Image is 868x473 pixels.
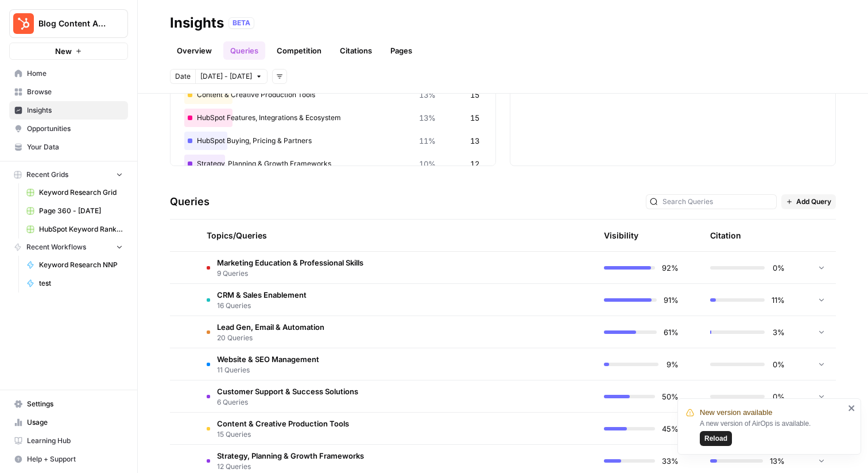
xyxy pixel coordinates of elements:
[9,413,128,432] a: Usage
[217,301,307,311] span: 16 Queries
[217,333,324,343] span: 20 Queries
[662,262,679,274] span: 92%
[184,132,482,150] div: HubSpot Buying, Pricing & Partners
[217,268,363,279] span: 9 Queries
[419,112,436,124] span: 13%
[664,326,679,338] span: 61%
[27,417,123,428] span: Usage
[175,71,191,82] span: Date
[662,196,773,207] input: Search Queries
[9,64,128,83] a: Home
[470,158,479,170] span: 12
[9,166,128,183] button: Recent Grids
[26,242,86,252] span: Recent Workflows
[217,353,319,365] span: Website & SEO Management
[700,418,844,446] div: A new version of AirOps is available.
[217,418,349,429] span: Content & Creative Production Tools
[217,397,358,407] span: 6 Queries
[772,294,785,306] span: 11%
[27,68,123,79] span: Home
[27,454,123,464] span: Help + Support
[27,142,123,152] span: Your Data
[217,462,364,472] span: 12 Queries
[9,9,128,38] button: Workspace: Blog Content Action Plan
[217,289,307,301] span: CRM & Sales Enablement
[217,321,324,333] span: Lead Gen, Email & Automation
[21,220,128,239] a: HubSpot Keyword Rankings _ Pos 1 - 20 - Keyword Rankings - HubSpot.com.csv
[700,407,772,418] span: New version available
[21,202,128,220] a: Page 360 - [DATE]
[27,87,123,97] span: Browse
[39,187,123,198] span: Keyword Research Grid
[170,194,210,210] h3: Queries
[27,399,123,409] span: Settings
[21,274,128,293] a: test
[217,365,319,375] span: 11 Queries
[710,220,741,251] div: Citation
[470,112,479,124] span: 15
[26,170,68,180] span: Recent Grids
[662,423,679,434] span: 45%
[772,326,785,338] span: 3%
[9,83,128,101] a: Browse
[55,45,72,57] span: New
[170,41,219,60] a: Overview
[772,391,785,402] span: 0%
[770,455,785,467] span: 13%
[217,386,358,397] span: Customer Support & Success Solutions
[27,436,123,446] span: Learning Hub
[772,359,785,370] span: 0%
[21,256,128,274] a: Keyword Research NNP
[9,395,128,413] a: Settings
[184,86,482,104] div: Content & Creative Production Tools
[419,158,436,170] span: 10%
[13,13,34,34] img: Blog Content Action Plan Logo
[228,17,254,29] div: BETA
[772,262,785,274] span: 0%
[217,450,364,462] span: Strategy, Planning & Growth Frameworks
[9,101,128,120] a: Insights
[21,183,128,202] a: Keyword Research Grid
[195,69,268,84] button: [DATE] - [DATE]
[419,135,436,147] span: 11%
[604,230,638,241] div: Visibility
[170,14,224,32] div: Insights
[781,194,836,209] button: Add Query
[38,18,108,29] span: Blog Content Action Plan
[333,41,379,60] a: Citations
[9,432,128,450] a: Learning Hub
[9,43,128,60] button: New
[200,71,252,82] span: [DATE] - [DATE]
[662,455,679,467] span: 33%
[184,155,482,173] div: Strategy, Planning & Growth Frameworks
[704,433,727,444] span: Reload
[848,403,856,413] button: close
[39,206,123,216] span: Page 360 - [DATE]
[39,278,123,289] span: test
[664,294,679,306] span: 91%
[665,359,679,370] span: 9%
[223,41,265,60] a: Queries
[9,239,128,256] button: Recent Workflows
[383,41,419,60] a: Pages
[470,135,479,147] span: 13
[419,89,436,101] span: 13%
[662,391,679,402] span: 50%
[796,197,831,207] span: Add Query
[270,41,328,60] a: Competition
[39,260,123,270] span: Keyword Research NNP
[9,120,128,138] a: Opportunities
[27,124,123,134] span: Opportunities
[207,220,476,251] div: Topics/Queries
[184,109,482,127] div: HubSpot Features, Integrations & Ecosystem
[470,89,479,101] span: 15
[39,224,123,234] span: HubSpot Keyword Rankings _ Pos 1 - 20 - Keyword Rankings - HubSpot.com.csv
[9,450,128,468] button: Help + Support
[700,431,732,446] button: Reload
[9,138,128,156] a: Your Data
[217,257,363,268] span: Marketing Education & Professional Skills
[217,429,349,440] span: 15 Queries
[27,105,123,116] span: Insights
